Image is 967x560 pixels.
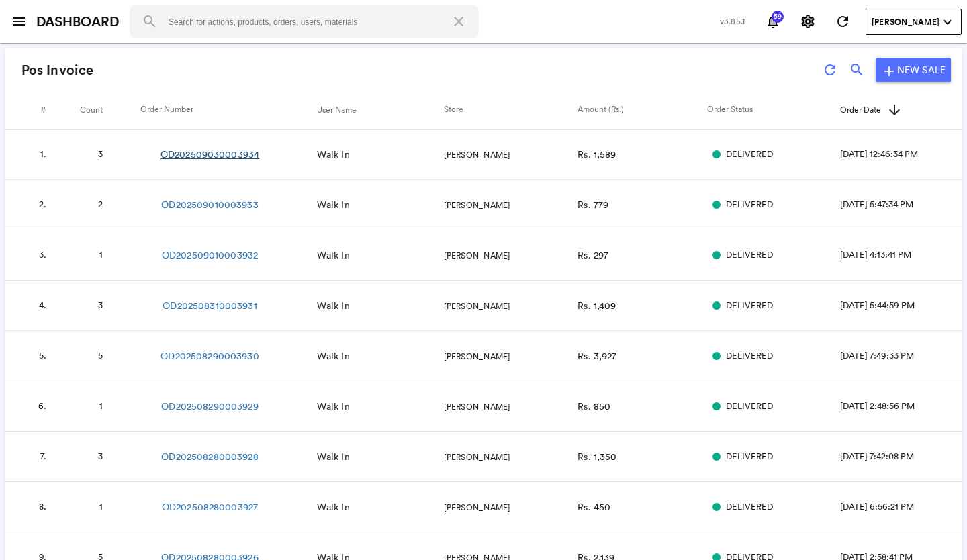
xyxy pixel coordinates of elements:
[5,8,32,35] button: open sidebar
[578,350,616,362] span: Rs. 3,927
[317,400,350,412] span: Walk In
[444,199,510,211] span: [PERSON_NAME]
[444,351,510,362] span: [PERSON_NAME]
[726,199,773,212] span: DELIVERED
[5,130,62,180] td: 1.
[98,299,103,311] span: 3
[726,148,773,161] span: DELIVERED
[444,451,510,463] span: [PERSON_NAME]
[578,451,616,463] span: Rs. 1,350
[578,148,616,160] span: Rs. 1,589
[317,199,350,211] span: Walk In
[726,249,773,262] span: DELIVERED
[876,58,951,82] a: addNew Sale
[317,350,350,362] span: Walk In
[726,501,773,514] span: DELIVERED
[840,331,962,381] td: [DATE] 7:49:33 PM
[444,502,510,513] span: [PERSON_NAME]
[140,91,316,129] th: Order Number
[881,63,897,79] md-icon: add
[578,91,706,129] th: Amount (Rs.)
[759,8,786,35] button: Notifications
[726,400,773,413] span: DELIVERED
[317,249,350,261] span: Walk In
[317,501,350,513] span: Walk In
[840,104,881,115] span: Order Date
[444,91,578,129] th: Store
[829,8,856,35] button: Refresh State
[5,91,62,129] th: #
[840,230,962,281] td: [DATE] 4:13:41 PM
[451,13,467,30] md-icon: close
[897,64,946,76] span: New Sale
[794,8,821,35] button: Settings
[5,281,62,331] td: 4.
[160,148,259,161] a: OD202509030003934
[578,249,608,261] span: Rs. 297
[444,250,510,261] span: [PERSON_NAME]
[161,198,258,212] a: OD202509010003933
[843,56,870,83] button: search
[726,451,773,463] span: DELIVERED
[11,13,27,30] md-icon: menu
[840,281,962,331] td: [DATE] 5:44:59 PM
[163,299,257,312] a: OD202508310003931
[578,400,610,412] span: Rs. 850
[444,149,510,160] span: [PERSON_NAME]
[835,13,851,30] md-icon: refresh
[317,148,350,160] span: Walk In
[840,180,962,230] td: [DATE] 5:47:34 PM
[840,432,962,482] td: [DATE] 7:42:08 PM
[444,300,510,312] span: [PERSON_NAME]
[578,501,610,513] span: Rs. 450
[720,15,745,27] span: v3.85.1
[98,451,103,462] span: 3
[317,104,357,115] span: User Name
[5,331,62,381] td: 5.
[5,482,62,532] td: 8.
[161,400,258,413] a: OD202508290003929
[134,5,166,38] button: Search
[98,350,103,361] span: 5
[444,401,510,412] span: [PERSON_NAME]
[317,299,350,312] span: Walk In
[726,350,773,363] span: DELIVERED
[162,500,258,514] a: OD202508280003927
[62,91,140,129] th: Count
[849,62,865,78] md-icon: search
[99,249,103,261] span: 1
[99,501,103,512] span: 1
[443,5,475,38] button: Clear
[939,14,956,30] md-icon: expand_more
[36,12,119,32] a: DASHBOARD
[98,148,103,160] span: 3
[5,432,62,482] td: 7.
[822,62,838,78] md-icon: refresh
[771,13,784,20] span: 59
[765,13,781,30] md-icon: notifications
[872,16,939,28] span: [PERSON_NAME]
[886,102,903,118] md-icon: arrow-up.svg
[578,299,616,312] span: Rs. 1,409
[21,62,93,77] h4: Pos Invoice
[317,451,350,463] span: Walk In
[840,130,962,180] td: [DATE] 12:46:34 PM
[840,381,962,432] td: [DATE] 2:48:56 PM
[5,180,62,230] td: 2.
[726,299,773,312] span: DELIVERED
[142,13,158,30] md-icon: search
[578,199,608,211] span: Rs. 779
[162,248,258,262] a: OD202509010003932
[130,5,479,38] input: Search for actions, products, orders, users, materials
[5,381,62,432] td: 6.
[840,482,962,532] td: [DATE] 6:56:21 PM
[817,56,843,83] button: refresh
[800,13,816,30] md-icon: settings
[98,199,103,210] span: 2
[161,450,258,463] a: OD202508280003928
[160,349,259,363] a: OD202508290003930
[707,91,841,129] th: Order Status
[99,400,103,412] span: 1
[866,9,962,35] button: User
[5,230,62,281] td: 3.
